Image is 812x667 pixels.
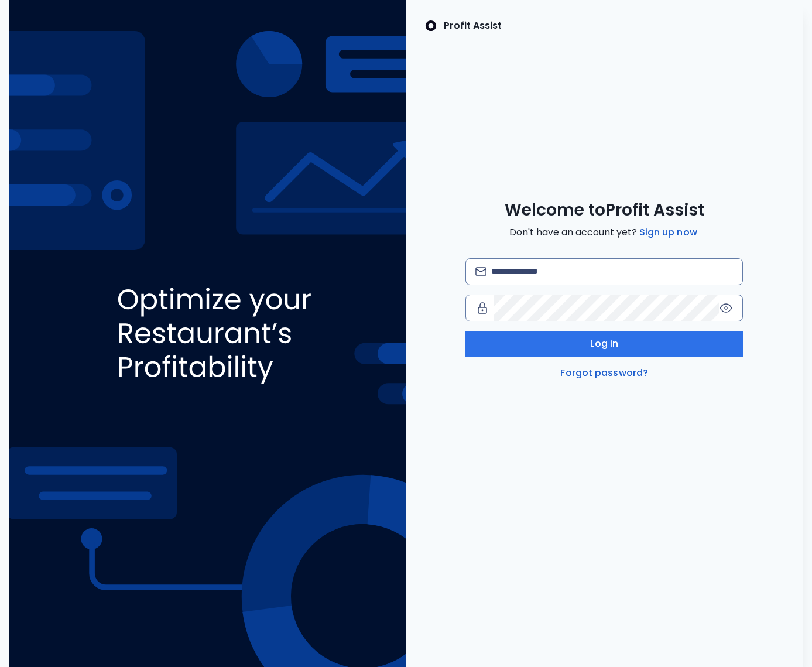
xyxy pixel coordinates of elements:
span: Don't have an account yet? [509,225,700,240]
p: Profit Assist [444,19,502,33]
a: Forgot password? [558,366,650,380]
span: Log in [590,337,618,351]
span: Welcome to Profit Assist [505,200,704,221]
img: email [475,267,486,276]
button: Log in [465,331,743,357]
img: SpotOn Logo [425,19,437,33]
a: Sign up now [637,225,700,240]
